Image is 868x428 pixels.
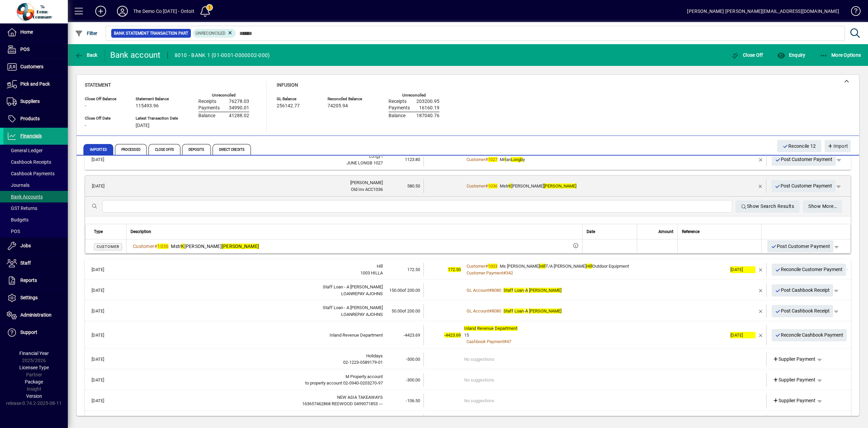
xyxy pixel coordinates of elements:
a: Jobs [3,237,68,254]
td: No suggestions [464,373,727,387]
span: # [489,308,492,314]
a: Support [3,324,68,341]
span: Unreconciled [196,31,225,36]
button: Show Search Results [735,200,800,213]
span: 50.00 [392,308,402,314]
button: Reconcile 12 [777,140,822,152]
span: Administration [20,312,52,318]
span: of 200.00 [402,308,420,314]
a: Create new customer payment [770,415,822,427]
span: Post Cashbook Receipt [775,305,830,317]
span: Products [20,116,40,121]
span: # [485,157,488,162]
span: Support [20,329,37,335]
span: Reconciled Balance [328,97,368,101]
a: Staff [3,255,68,272]
span: 342 [506,270,513,275]
em: 1036 [157,244,169,249]
span: # [485,183,488,189]
a: Bank Accounts [3,191,68,202]
em: K [509,183,511,189]
em: K [181,244,184,249]
mat-expansion-panel-header: [DATE]Hill1003 HILLA172.50172.50Customer#1003Ms [PERSON_NAME]HillT/A [PERSON_NAME]HillOutdoor Equ... [85,259,851,280]
td: [DATE] [88,373,120,387]
a: Reports [3,272,68,289]
span: POS [20,47,29,52]
span: Customer [467,157,485,162]
span: 1123.80 [405,157,420,162]
span: 8080 [492,308,501,314]
span: Settings [20,295,38,300]
a: Products [3,110,68,127]
a: Customer#1003 [464,263,500,270]
span: Jobs [20,243,31,248]
button: Post Customer Payment [772,154,836,166]
div: Old Inv ACC1036 [120,186,383,193]
span: GL Account [467,288,489,293]
span: Receipts [389,99,407,104]
a: GL Account#8080 [464,307,504,315]
span: Journals [7,182,29,188]
button: Remove [755,330,766,341]
td: No suggestions [464,352,727,366]
span: # [503,270,506,275]
em: 1003 [488,264,497,269]
span: Reconcile Cashbook Payment [775,329,844,341]
span: Licensee Type [19,365,49,370]
a: GST Returns [3,202,68,214]
span: 172.50 [407,267,420,272]
em: Revenue [477,326,494,331]
a: Supplier Payment [770,353,818,365]
span: Pick and Pack [20,81,50,87]
td: [DATE] [88,179,120,193]
a: Customer Payment#342 [464,269,515,277]
button: Remove [755,264,766,275]
div: JUNE LONGB 1027 [120,160,383,166]
label: Unreconciled [212,93,236,97]
mat-expansion-panel-header: [DATE]Staff Loan - A [PERSON_NAME]LOANREPAY AJOHNS50.00of 200.00GL Account#8080Staff Loan-A [PERS... [85,301,851,321]
span: Processed [115,144,147,155]
span: -500.00 [406,357,420,362]
a: General Ledger [3,145,68,156]
span: Filter [75,31,98,36]
a: Cashbook Payment#47 [464,338,514,345]
div: LOANREPAY AJOHNS [120,311,383,318]
button: More Options [818,49,863,61]
span: Reconcile 12 [783,141,816,152]
span: 15 [464,333,469,338]
span: 256142.77 [277,103,300,109]
a: Customer#1036 [464,182,500,190]
span: Type [94,228,103,235]
span: Imported [83,144,113,155]
span: Payments [389,105,410,111]
span: Reconcile Customer Payment [775,264,843,275]
span: Payments [198,105,220,111]
button: Back [73,49,99,61]
div: M Property account [120,373,383,380]
div: The Demo Co [DATE] - Ontoit [133,6,194,17]
span: Suppliers [20,99,40,104]
span: -106.50 [406,398,420,403]
span: Post Customer Payment [775,154,833,165]
div: 02-1223-0589179-01 [120,359,383,366]
button: Remove [755,306,766,317]
em: Longb [511,157,523,162]
span: Customers [20,64,43,69]
span: Amount [658,228,673,235]
span: Deposits [182,144,211,155]
a: Supplier Payment [770,374,818,386]
td: [DATE] [88,304,120,318]
span: Post Cashbook Receipt [775,285,830,296]
span: Mstr [PERSON_NAME] [171,244,259,249]
span: Supplier Payment [773,376,816,384]
em: A [525,308,528,314]
span: 172.50 [448,267,461,272]
a: Customers [3,58,68,75]
em: [PERSON_NAME] [529,288,561,293]
div: R P MOORE [120,415,383,422]
a: Cashbook Payments [3,168,68,179]
mat-expansion-panel-header: [DATE][PERSON_NAME]Old Inv ACC1036580.50Customer#1036MstrK[PERSON_NAME][PERSON_NAME]Post Customer... [85,176,851,197]
button: Remove [755,285,766,296]
span: Ms [PERSON_NAME] T/A [PERSON_NAME] Outdoor Equipment [500,264,629,269]
div: Staff Loan A Johns [120,284,383,290]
